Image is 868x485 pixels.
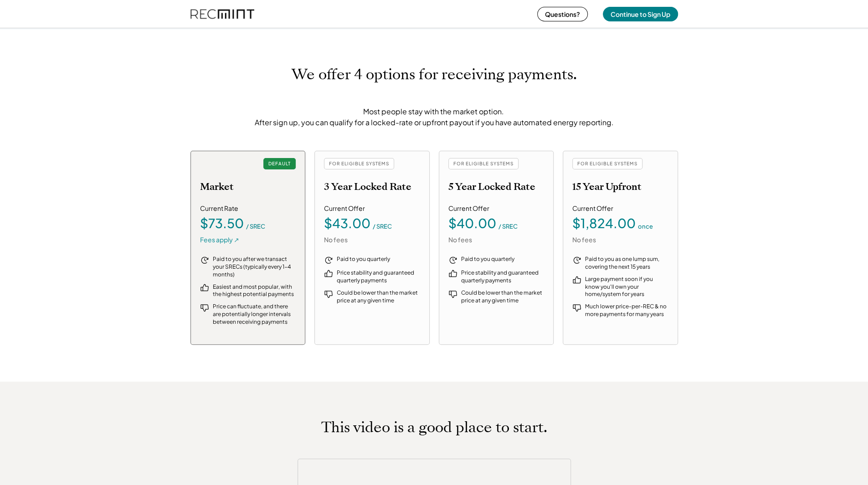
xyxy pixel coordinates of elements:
[292,66,577,83] h1: We offer 4 options for receiving payments.
[324,204,365,213] div: Current Offer
[603,7,678,21] button: Continue to Sign Up
[213,255,296,278] div: Paid to you after we transact your SRECs (typically every 1-4 months)
[461,289,544,305] div: Could be lower than the market price at any given time
[246,224,265,230] div: / SREC
[572,235,596,245] div: No fees
[252,106,616,128] div: Most people stay with the market option. After sign up, you can qualify for a locked-rate or upfr...
[321,418,547,436] h1: This video is a good place to start.
[324,235,348,245] div: No fees
[200,204,238,213] div: Current Rate
[448,181,535,193] h2: 5 Year Locked Rate
[324,181,411,193] h2: 3 Year Locked Rate
[572,217,636,230] div: $1,824.00
[537,7,588,21] button: Questions?
[337,289,420,305] div: Could be lower than the market price at any given time
[213,303,296,326] div: Price can fluctuate, and there are potentially longer intervals between receiving payments
[448,204,489,213] div: Current Offer
[585,303,668,318] div: Much lower price-per-REC & no more payments for many years
[638,224,653,230] div: once
[498,224,518,230] div: / SREC
[572,158,642,169] div: FOR ELIGIBLE SYSTEMS
[585,255,668,271] div: Paid to you as one lump sum, covering the next 15 years
[213,283,296,299] div: Easiest and most popular, with the highest potential payments
[448,235,472,245] div: No fees
[585,276,668,298] div: Large payment soon if you know you'll own your home/system for years
[448,158,519,169] div: FOR ELIGIBLE SYSTEMS
[200,235,239,245] div: Fees apply ↗
[324,217,370,230] div: $43.00
[190,2,254,26] img: recmint-logotype%403x%20%281%29.jpeg
[572,181,642,193] h2: 15 Year Upfront
[200,217,244,230] div: $73.50
[461,255,544,263] div: Paid to you quarterly
[337,255,420,263] div: Paid to you quarterly
[200,181,234,193] h2: Market
[448,217,496,230] div: $40.00
[324,158,394,169] div: FOR ELIGIBLE SYSTEMS
[373,224,392,230] div: / SREC
[337,269,420,285] div: Price stability and guaranteed quarterly payments
[572,204,613,213] div: Current Offer
[461,269,544,285] div: Price stability and guaranteed quarterly payments
[263,158,296,169] div: DEFAULT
